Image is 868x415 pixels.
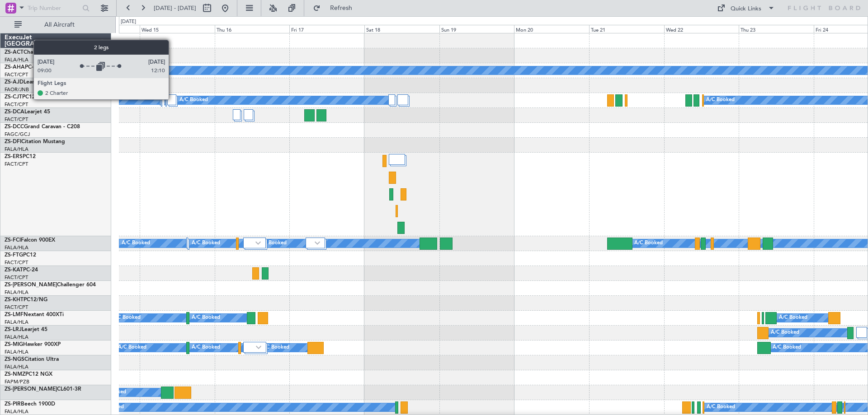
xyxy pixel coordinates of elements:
a: ZS-NMZPC12 NGX [5,372,52,377]
span: ZS-PIR [5,401,21,407]
a: ZS-KATPC-24 [5,267,38,273]
a: ZS-[PERSON_NAME]CL601-3R [5,387,81,392]
span: ZS-DFI [5,139,21,145]
div: A/C Booked [634,237,663,250]
span: ZS-NGS [5,357,24,362]
a: ZS-FTGPC12 [5,252,36,258]
div: A/C Booked [773,341,801,354]
div: Thu 23 [739,25,814,33]
a: FACT/CPT [5,116,28,123]
div: Tue 21 [589,25,664,33]
div: Wed 15 [140,25,215,33]
span: ZS-[PERSON_NAME] [5,282,57,288]
div: A/C Booked [192,341,220,354]
span: ZS-AHA [5,65,25,70]
a: ZS-LRJLearjet 45 [5,327,47,332]
div: A/C Booked [192,311,220,325]
a: FALA/HLA [5,349,28,355]
img: arrow-gray.svg [256,345,261,349]
span: ZS-AJD [5,79,24,85]
a: FACT/CPT [5,259,28,266]
a: FALA/HLA [5,244,28,251]
a: ZS-KHTPC12/NG [5,297,47,303]
span: ZS-CJT [5,94,22,100]
a: FALA/HLA [5,364,28,370]
a: ZS-ACTChallenger 300 [5,50,62,55]
div: Mon 20 [514,25,589,33]
a: ZS-PIRBeech 1900D [5,401,55,407]
a: FACT/CPT [5,304,28,311]
a: ZS-DCALearjet 45 [5,109,50,115]
button: Refresh [309,1,363,15]
button: Quick Links [712,1,779,15]
a: FALA/HLA [5,56,28,63]
a: FALA/HLA [5,334,28,340]
span: ZS-ACT [5,50,24,55]
span: ZS-MIG [5,342,23,347]
div: A/C Booked [707,401,735,414]
img: arrow-gray.svg [315,241,320,245]
div: Quick Links [731,5,761,14]
div: Fri 17 [289,25,364,33]
span: ZS-FTG [5,252,23,258]
div: A/C Booked [192,237,220,250]
a: FALA/HLA [5,146,28,153]
a: FALA/HLA [5,408,28,415]
div: A/C Booked [261,341,289,354]
input: Trip Number [28,1,80,15]
span: ZS-LMF [5,312,24,317]
a: FAGC/GCJ [5,131,30,138]
span: ZS-NMZ [5,372,25,377]
span: ZS-LRJ [5,327,22,332]
a: ZS-DCCGrand Caravan - C208 [5,124,80,130]
div: A/C Booked [706,93,735,107]
a: ZS-LMFNextant 400XTi [5,312,64,317]
a: ZS-[PERSON_NAME]Challenger 604 [5,282,96,288]
span: Refresh [322,5,360,11]
div: Thu 16 [215,25,290,33]
a: ZS-NGSCitation Ultra [5,357,59,362]
a: ZS-DFICitation Mustang [5,139,65,145]
span: ZS-FCI [5,238,21,243]
div: A/C Booked [118,341,146,354]
a: ZS-CJTPC12/47E [5,94,47,100]
button: All Aircraft [10,18,98,32]
a: FACT/CPT [5,71,28,78]
div: A/C Booked [779,311,807,325]
span: ZS-KAT [5,267,23,273]
a: FACT/CPT [5,161,28,168]
a: FALA/HLA [5,319,28,326]
div: A/C Booked [179,93,208,107]
a: ZS-AJDLearjet 45XR [5,79,57,85]
span: ZS-ERS [5,154,23,159]
a: FACT/CPT [5,101,28,108]
div: A/C Booked [122,237,150,250]
div: A/C Booked [258,237,287,250]
div: A/C Booked [771,326,799,340]
div: Wed 22 [664,25,739,33]
span: All Aircraft [24,22,95,28]
span: [DATE] - [DATE] [154,4,196,12]
a: ZS-FCIFalcon 900EX [5,238,55,243]
div: Sun 19 [439,25,514,33]
span: ZS-[PERSON_NAME] [5,387,57,392]
img: arrow-gray.svg [255,241,261,245]
span: ZS-DCC [5,124,24,130]
a: FAOR/JNB [5,86,29,93]
a: FAPM/PZB [5,378,29,385]
a: FALA/HLA [5,289,28,296]
span: ZS-DCA [5,109,24,115]
a: ZS-AHAPC-24 [5,65,40,70]
div: Sat 18 [364,25,439,33]
span: ZS-KHT [5,297,24,303]
a: ZS-MIGHawker 900XP [5,342,61,347]
div: [DATE] [121,18,136,26]
div: A/C Booked [112,311,141,325]
a: ZS-ERSPC12 [5,154,36,159]
a: FACT/CPT [5,274,28,281]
